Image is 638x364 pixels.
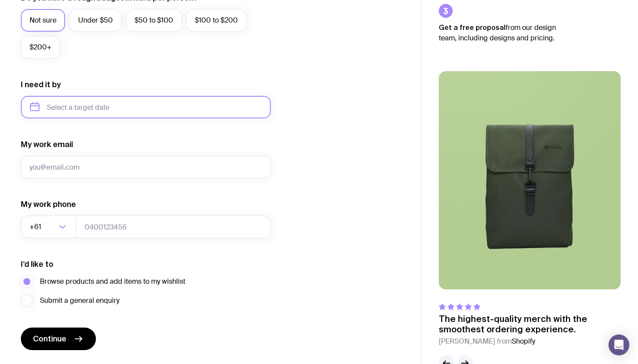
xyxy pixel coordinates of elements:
span: Submit a general enquiry [40,295,119,306]
button: Continue [21,328,96,350]
label: My work email [21,139,73,150]
span: Shopify [512,337,535,346]
div: Search for option [21,216,76,238]
p: from our design team, including designs and pricing. [439,22,569,43]
label: $100 to $200 [186,9,247,32]
input: Select a target date [21,96,271,118]
input: you@email.com [21,156,271,178]
label: I need it by [21,79,61,90]
label: My work phone [21,199,76,210]
label: I’d like to [21,259,53,269]
label: Under $50 [69,9,122,32]
span: Continue [33,334,66,344]
input: Search for option [43,216,56,238]
p: The highest-quality merch with the smoothest ordering experience. [439,314,621,334]
input: 0400123456 [76,216,271,238]
cite: [PERSON_NAME] from [439,336,621,347]
label: $50 to $100 [126,9,182,32]
strong: Get a free proposal [439,23,506,31]
label: $200+ [21,36,60,59]
span: +61 [30,216,43,238]
div: Open Intercom Messenger [608,334,629,355]
label: Not sure [21,9,65,32]
span: Browse products and add items to my wishlist [40,276,185,287]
